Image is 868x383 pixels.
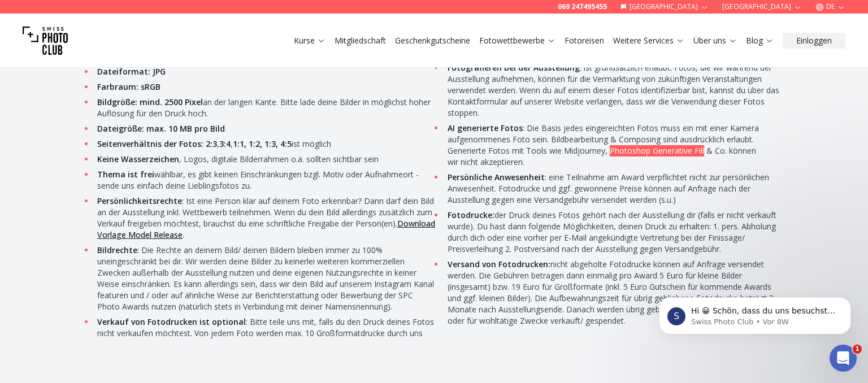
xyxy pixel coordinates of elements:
strong: Dateiformat: JPG [97,66,166,77]
strong: Fotografieren bei der Ausstellung [448,62,580,73]
strong: Thema ist frei [97,169,154,180]
li: der Druck deines Fotos gehört nach der Ausstellung dir (falls er nicht verkauft wurde). Du hast d... [444,210,787,255]
li: : Die Rechte an deinem Bild/ deinen Bildern bleiben immer zu 100% uneingeschränkt bei dir. Wir we... [94,245,437,312]
strong: Persönliche Anwesenheit [448,172,545,182]
span: 1 [853,345,862,354]
a: Blog [746,35,774,46]
a: 069 247495455 [558,2,607,11]
strong: Farbraum: sRGB [97,81,160,92]
strong: AI generierte Fotos [448,123,523,133]
li: nicht abgeholte Fotodrucke können auf Anfrage versendet werden. Die Gebühren betragen dann einmal... [444,259,787,327]
iframe: Intercom live chat [830,345,857,372]
button: Mitgliedschaft [330,33,390,49]
strong: Persönlichkeitsrechte [97,195,182,206]
strong: Keine Wasserzeichen [97,154,179,164]
a: Kurse [294,35,325,46]
a: Weitere Services [613,35,684,46]
li: , , ist möglich [94,138,437,150]
button: Kurse [289,33,330,49]
button: Geschenkgutscheine [390,33,475,49]
a: Fotowettbewerbe [479,35,555,46]
li: : ist grundsätzlich erlaubt. Fotos, die wir während der Ausstellung aufnehmen, können für die Ver... [444,62,787,119]
strong: Verkauf von Fotodrucken ist [97,316,210,327]
strong: Bildrechte [97,245,137,255]
strong: Versand von Fotodrucken: [448,259,550,269]
a: Über uns [693,35,737,46]
strong: optional [212,316,246,327]
button: Blog [741,33,778,49]
strong: Bildgröße: mind. 2500 Pixel [97,97,203,107]
strong: 3:4 [219,138,231,149]
strong: Seitenverhältnis der Fotos: 2:3 [97,138,217,149]
button: Über uns [689,33,741,49]
button: Weitere Services [609,33,689,49]
li: : Ist eine Person klar auf deinem Foto erkennbar? Dann darf dein Bild an der Ausstellung inkl. We... [94,195,437,241]
strong: Fotodrucke: [448,210,494,220]
a: Mitgliedschaft [335,35,386,46]
li: an der langen Kante. Bitte lade deine Bilder in möglichst hoher Auflösung für den Druck hoch. [94,97,437,119]
iframe: Intercom notifications Nachricht [642,273,868,352]
button: Einloggen [783,33,845,49]
button: Fotowettbewerbe [475,33,560,49]
li: wählbar, es gibt keinen Einschränkungen bzgl. Motiv oder Aufnahmeort - sende uns einfach deine Li... [94,169,437,191]
a: Geschenkgutscheine [395,35,470,46]
strong: 1:1, 1:2, 1:3, 4:5 [233,138,292,149]
li: : Die Basis jedes eingereichten Fotos muss ein mit einer Kamera aufgenommenes Foto sein. Bildbear... [444,123,787,168]
img: Swiss photo club [23,18,68,63]
li: : eine Teilnahme am Award verpflichtet nicht zur persönlichen Anwesenheit. Fotodrucke und ggf. ge... [444,172,787,206]
a: Download Vorlage Model Release [97,218,435,240]
button: Fotoreisen [560,33,609,49]
li: , Logos, digitale Bilderrahmen o.ä. sollten sichtbar sein [94,154,437,165]
strong: Dateigröße: max. 10 MB pro Bild [97,123,225,134]
a: Fotoreisen [565,35,604,46]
